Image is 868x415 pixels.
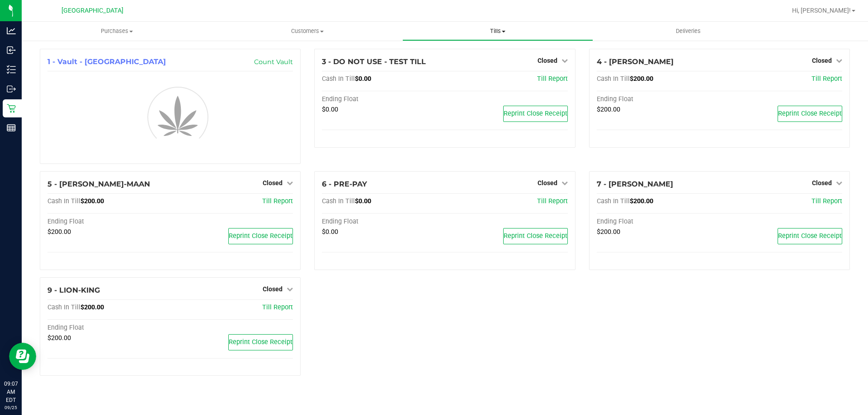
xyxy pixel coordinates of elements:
inline-svg: Inventory [7,65,16,74]
button: Reprint Close Receipt [503,106,568,122]
iframe: Resource center [9,343,36,370]
span: $0.00 [355,197,371,205]
span: Closed [263,179,283,187]
inline-svg: Outbound [7,84,16,93]
span: $200.00 [597,106,620,113]
span: Cash In Till [597,75,630,83]
span: $0.00 [322,228,338,236]
span: 7 - [PERSON_NAME] [597,180,673,188]
span: Cash In Till [322,197,355,205]
span: 9 - LION-KING [47,286,100,294]
span: [GEOGRAPHIC_DATA] [61,7,123,14]
span: Closed [812,57,832,64]
span: $0.00 [355,75,371,83]
span: Cash In Till [597,197,630,205]
span: Reprint Close Receipt [778,232,842,240]
inline-svg: Reports [7,123,16,132]
span: Tills [403,27,592,35]
span: $200.00 [80,197,104,205]
span: $200.00 [47,228,71,236]
span: Closed [263,285,283,293]
span: Closed [538,179,557,187]
a: Purchases [22,22,212,41]
button: Reprint Close Receipt [228,334,293,350]
span: 6 - PRE-PAY [322,180,367,188]
span: $200.00 [47,334,71,342]
inline-svg: Retail [7,104,16,113]
div: Ending Float [597,95,720,103]
span: 3 - DO NOT USE - TEST TILL [322,57,426,66]
p: 09:07 AM EDT [4,380,18,404]
a: Customers [212,22,402,41]
a: Till Report [537,197,568,205]
span: Reprint Close Receipt [229,232,292,240]
span: 1 - Vault - [GEOGRAPHIC_DATA] [47,57,166,66]
a: Till Report [811,75,842,83]
button: Reprint Close Receipt [778,228,842,244]
span: Hi, [PERSON_NAME]! [792,7,851,14]
span: $200.00 [80,303,104,311]
span: Reprint Close Receipt [229,338,292,346]
a: Tills [402,22,593,41]
span: $200.00 [630,197,653,205]
span: 5 - [PERSON_NAME]-MAAN [47,180,150,188]
span: $0.00 [322,106,338,113]
div: Ending Float [597,218,720,226]
button: Reprint Close Receipt [503,228,568,244]
div: Ending Float [47,324,170,332]
span: Closed [812,179,832,187]
span: Reprint Close Receipt [504,110,567,117]
a: Deliveries [593,22,783,41]
p: 09/25 [4,404,18,411]
inline-svg: Inbound [7,46,16,55]
span: Purchases [22,27,212,35]
a: Count Vault [254,58,293,66]
button: Reprint Close Receipt [228,228,293,244]
span: Cash In Till [47,303,80,311]
span: Reprint Close Receipt [778,110,842,117]
div: Ending Float [322,95,445,103]
span: Deliveries [664,27,713,35]
span: 4 - [PERSON_NAME] [597,57,674,66]
inline-svg: Analytics [7,26,16,35]
button: Reprint Close Receipt [778,106,842,122]
span: $200.00 [597,228,620,236]
span: Cash In Till [322,75,355,83]
a: Till Report [262,197,293,205]
span: $200.00 [630,75,653,83]
a: Till Report [262,303,293,311]
a: Till Report [537,75,568,83]
span: Closed [538,57,557,64]
a: Till Report [811,197,842,205]
span: Cash In Till [47,197,80,205]
div: Ending Float [322,218,445,226]
span: Reprint Close Receipt [504,232,567,240]
div: Ending Float [47,218,170,226]
span: Customers [212,27,402,35]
